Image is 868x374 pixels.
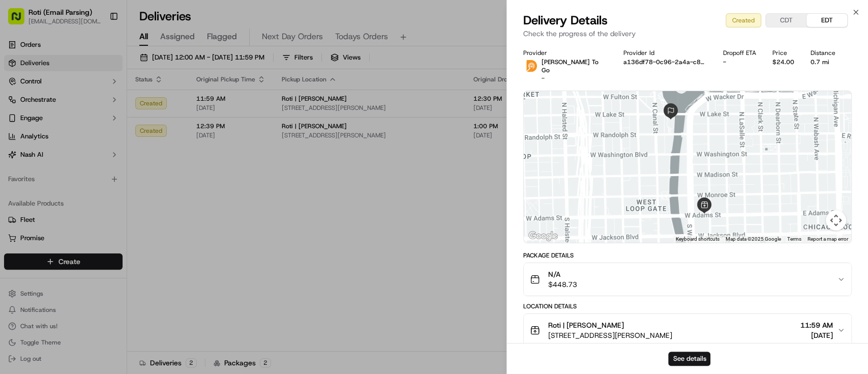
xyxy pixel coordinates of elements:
div: 📗 [10,149,18,157]
div: Price [772,49,794,57]
span: API Documentation [96,148,163,158]
span: Map data ©2025 Google [726,236,781,242]
a: Terms (opens in new tab) [787,236,801,242]
span: Roti | [PERSON_NAME] [548,320,624,330]
div: Package Details [523,251,852,260]
div: 0.7 mi [811,58,835,66]
div: Location Details [523,302,852,310]
button: EDT [806,14,847,27]
button: See details [668,352,710,366]
img: Nash [10,10,31,31]
span: - [542,74,545,82]
span: [DATE] [800,330,833,340]
button: CDT [766,14,806,27]
div: $24.00 [772,58,794,66]
span: Knowledge Base [20,148,78,158]
span: N/A [548,269,577,279]
button: N/A$448.73 [524,263,851,296]
span: 11:59 AM [800,320,833,330]
a: Open this area in Google Maps (opens a new window) [526,229,560,243]
div: 💻 [86,149,94,157]
img: ddtg_logo_v2.png [523,58,540,74]
div: Start new chat [35,97,167,107]
a: Report a map error [807,236,848,242]
span: $448.73 [548,279,577,290]
button: Keyboard shortcuts [676,236,720,243]
p: Welcome 👋 [10,41,185,57]
p: [PERSON_NAME] To Go [542,58,607,74]
div: We're available if you need us! [35,107,129,116]
span: [STREET_ADDRESS][PERSON_NAME] [548,330,672,340]
img: Google [526,229,560,243]
span: Pylon [101,172,123,180]
a: 💻API Documentation [82,143,167,162]
input: Got a question? Start typing here... [26,66,183,76]
span: Delivery Details [523,12,608,28]
button: Roti | [PERSON_NAME][STREET_ADDRESS][PERSON_NAME]11:59 AM[DATE] [524,314,851,347]
a: Powered byPylon [72,172,123,180]
div: Provider Id [623,49,707,57]
img: 1736555255976-a54dd68f-1ca7-489b-9aae-adbdc363a1c4 [10,97,28,116]
button: Start new chat [173,100,185,112]
div: Dropoff ETA [723,49,756,57]
p: Check the progress of the delivery [523,28,852,39]
button: a136df78-0c96-2a4a-c887-8370e53bf31f [623,58,707,66]
a: 📗Knowledge Base [6,143,82,162]
div: Distance [811,49,835,57]
div: - [723,58,756,66]
button: Map camera controls [826,210,846,231]
div: Provider [523,49,607,57]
